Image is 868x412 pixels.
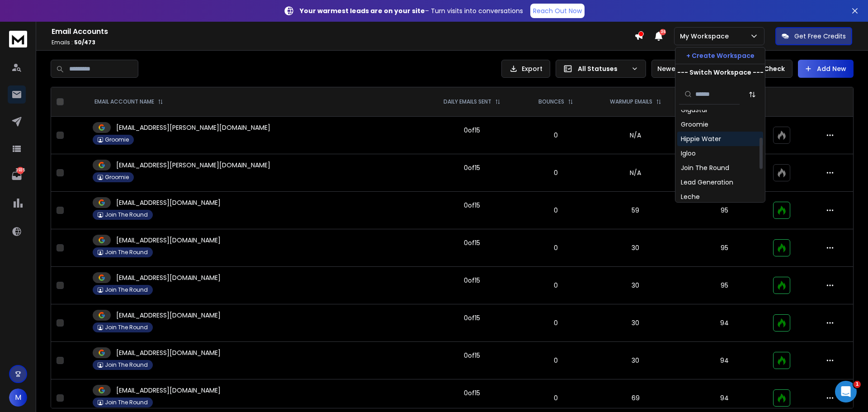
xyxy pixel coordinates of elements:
div: 0 of 15 [464,276,480,285]
p: 0 [527,131,585,140]
div: 0 of 15 [464,388,480,398]
button: M [9,388,27,407]
div: 0 of 15 [464,238,480,247]
td: 95 [681,192,768,229]
td: 59 [590,192,681,229]
p: Groomie [105,136,129,143]
div: Leche [681,192,700,201]
iframe: Intercom live chat [835,381,857,403]
button: Sort by Sort A-Z [743,85,761,104]
div: 0 of 15 [464,163,480,172]
td: 94 [681,304,768,342]
p: Reach Out Now [533,6,582,15]
div: 0 of 15 [464,351,480,360]
p: 0 [527,281,585,290]
td: 30 [590,267,681,304]
td: 95 [681,267,768,304]
div: 0 of 15 [464,201,480,210]
span: 50 / 473 [74,38,95,46]
div: Igloo [681,149,696,158]
p: Emails : [52,39,634,46]
a: 3935 [8,167,26,185]
div: Groomie [681,120,708,129]
p: BOUNCES [538,98,564,105]
p: DAILY EMAILS SENT [443,98,491,105]
button: Newest [651,60,710,78]
p: [EMAIL_ADDRESS][DOMAIN_NAME] [116,348,221,357]
p: [EMAIL_ADDRESS][PERSON_NAME][DOMAIN_NAME] [116,123,270,132]
td: 95 [681,229,768,267]
strong: Your warmest leads are on your site [300,6,425,15]
p: 0 [527,243,585,252]
td: 30 [590,304,681,342]
button: Add New [798,60,854,78]
p: [EMAIL_ADDRESS][DOMAIN_NAME] [116,311,221,320]
div: EMAIL ACCOUNT NAME [94,98,163,105]
p: Join The Round [105,399,148,406]
td: 94 [681,342,768,379]
p: [EMAIL_ADDRESS][DOMAIN_NAME] [116,198,221,207]
div: Join The Round [681,163,729,172]
p: 0 [527,393,585,403]
p: Groomie [105,174,129,181]
p: WARMUP EMAILS [610,98,652,105]
p: 0 [527,206,585,215]
p: Join The Round [105,286,148,294]
div: 0 of 15 [464,313,480,322]
span: 1 [854,381,861,388]
p: [EMAIL_ADDRESS][PERSON_NAME][DOMAIN_NAME] [116,161,270,170]
p: All Statuses [578,64,627,73]
p: Join The Round [105,211,148,218]
h1: Email Accounts [52,26,634,37]
p: Join The Round [105,324,148,331]
p: Join The Round [105,361,148,369]
div: Hippie Water [681,134,721,143]
div: Lead Generation [681,178,733,187]
p: + Create Workspace [686,51,755,60]
p: – Turn visits into conversations [300,6,523,15]
p: Get Free Credits [794,32,846,41]
button: + Create Workspace [675,47,765,64]
td: 30 [590,342,681,379]
p: 3935 [17,167,24,174]
td: N/A [590,117,681,154]
span: 36 [660,29,666,35]
p: Join The Round [105,249,148,256]
p: 0 [527,356,585,365]
td: 30 [590,229,681,267]
p: 0 [527,318,585,327]
button: Get Free Credits [775,27,852,45]
img: logo [9,31,27,47]
p: [EMAIL_ADDRESS][DOMAIN_NAME] [116,386,221,395]
p: --- Switch Workspace --- [677,68,764,77]
button: Export [501,60,550,78]
p: My Workspace [680,32,732,41]
td: N/A [590,154,681,192]
div: GigaStar [681,105,708,114]
p: [EMAIL_ADDRESS][DOMAIN_NAME] [116,273,221,282]
div: 0 of 15 [464,126,480,135]
a: Reach Out Now [530,4,585,18]
p: [EMAIL_ADDRESS][DOMAIN_NAME] [116,236,221,245]
p: 0 [527,168,585,177]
